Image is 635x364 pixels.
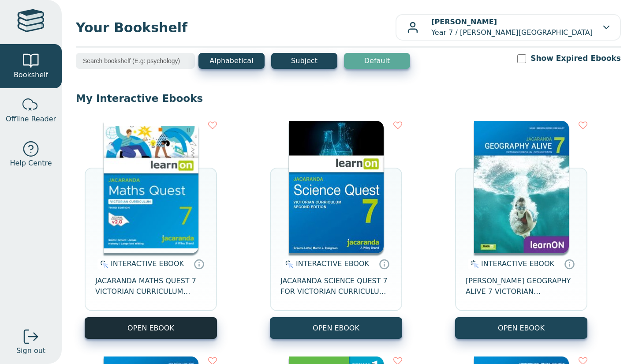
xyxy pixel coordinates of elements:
[85,317,217,339] button: OPEN EBOOK
[104,121,198,253] img: b87b3e28-4171-4aeb-a345-7fa4fe4e6e25.jpg
[564,259,575,269] a: Interactive eBooks are accessed online via the publisher’s portal. They contain interactive resou...
[111,259,184,268] span: INTERACTIVE EBOOK
[455,317,587,339] button: OPEN EBOOK
[194,259,204,269] a: Interactive eBooks are accessed online via the publisher’s portal. They contain interactive resou...
[431,17,593,38] p: Year 7 / [PERSON_NAME][GEOGRAPHIC_DATA]
[97,259,108,270] img: interactive.svg
[271,53,337,69] button: Subject
[296,259,369,268] span: INTERACTIVE EBOOK
[344,53,410,69] button: Default
[14,70,48,80] span: Bookshelf
[474,121,569,253] img: cc9fd0c4-7e91-e911-a97e-0272d098c78b.jpg
[76,18,396,38] span: Your Bookshelf
[481,259,554,268] span: INTERACTIVE EBOOK
[95,276,206,297] span: JACARANDA MATHS QUEST 7 VICTORIAN CURRICULUM LEARNON EBOOK 3E
[283,259,294,270] img: interactive.svg
[466,276,577,297] span: [PERSON_NAME] GEOGRAPHY ALIVE 7 VICTORIAN CURRICULUM LEARNON EBOOK 2E
[76,53,195,69] input: Search bookshelf (E.g: psychology)
[280,276,392,297] span: JACARANDA SCIENCE QUEST 7 FOR VICTORIAN CURRICULUM LEARNON 2E EBOOK
[530,53,621,64] label: Show Expired Ebooks
[270,317,402,339] button: OPEN EBOOK
[76,92,621,105] p: My Interactive Ebooks
[468,259,479,270] img: interactive.svg
[198,53,265,69] button: Alphabetical
[379,259,389,269] a: Interactive eBooks are accessed online via the publisher’s portal. They contain interactive resou...
[10,158,52,169] span: Help Centre
[289,121,384,253] img: 329c5ec2-5188-ea11-a992-0272d098c78b.jpg
[6,114,56,124] span: Offline Reader
[431,18,497,26] b: [PERSON_NAME]
[16,345,45,356] span: Sign out
[396,14,621,41] button: [PERSON_NAME]Year 7 / [PERSON_NAME][GEOGRAPHIC_DATA]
